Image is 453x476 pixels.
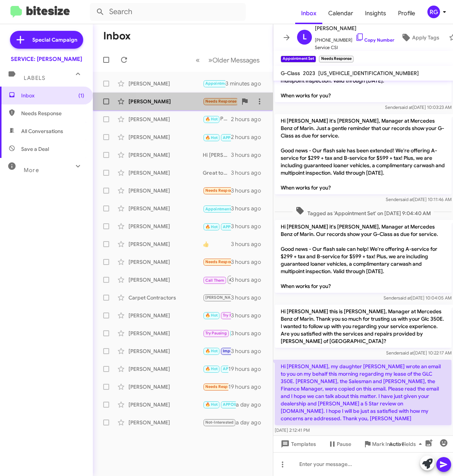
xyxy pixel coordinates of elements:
[223,313,244,318] span: Try Pausing
[357,437,411,451] button: Mark Inactive
[400,197,413,202] span: said at
[205,117,218,122] span: 🔥 Hot
[128,98,203,105] div: [PERSON_NAME]
[394,31,445,44] button: Apply Tags
[228,383,267,391] div: 19 hours ago
[372,437,405,451] span: Mark Inactive
[205,313,218,318] span: 🔥 Hot
[231,205,267,212] div: 3 hours ago
[392,3,421,24] a: Profile
[205,278,225,283] span: Call Them
[318,70,419,77] span: [US_VEHICLE_IDENTIFICATION_NUMBER]
[203,329,231,337] div: Well, i'm still waiting for a part to arrive at your dealership to complete the service issues fo...
[205,224,218,229] span: 🔥 Hot
[103,30,131,42] h1: Inbox
[21,145,49,153] span: Save a Deal
[128,312,203,319] div: [PERSON_NAME]
[275,427,310,433] span: [DATE] 2:12:41 PM
[205,207,238,211] span: Appointment Set
[386,350,452,356] span: Sender [DATE] 10:22:17 AM
[205,331,227,336] span: Try Pausing
[128,419,203,426] div: [PERSON_NAME]
[203,151,231,159] div: Hi [PERSON_NAME], thank you for your honest feedback. I’m sorry the small battery wasn’t addresse...
[281,56,316,62] small: Appointment Set
[223,366,259,371] span: APPOINTMENT SET
[203,418,236,427] div: You're welcome! Whenever you're back from [GEOGRAPHIC_DATA], feel free to reach out on here to sc...
[359,3,392,24] a: Insights
[21,110,84,117] span: Needs Response
[231,330,267,337] div: 3 hours ago
[231,133,267,141] div: 2 hours ago
[203,275,231,284] div: Hi [PERSON_NAME]- would love to have a short call with you. Please let me know if now is a good t...
[205,188,237,193] span: Needs Response
[203,79,225,88] div: Hi [PERSON_NAME], my daughter [PERSON_NAME] wrote an email to you on my behalf this morning regar...
[208,55,212,65] span: »
[231,294,267,301] div: 3 hours ago
[128,294,203,301] div: Carpet Contractors
[90,3,246,21] input: Search
[275,220,452,293] p: Hi [PERSON_NAME] it's [PERSON_NAME], Manager at Mercedes Benz of Marin. Our records show your G-C...
[401,350,414,356] span: said at
[385,104,452,110] span: Sender [DATE] 10:03:23 AM
[204,52,264,68] button: Next
[203,97,237,106] div: Yes, very satisfied, thank you for your help.
[203,382,228,391] div: Hi [PERSON_NAME], Thank you for following up. Yes, I’m satisfied with the services and repairs pr...
[128,169,203,177] div: [PERSON_NAME]
[212,56,260,64] span: Older Messages
[128,151,203,159] div: [PERSON_NAME]
[203,169,231,177] div: Great to hear that! If you need any further assistance or want to schedule your next appointment,...
[295,3,322,24] span: Inbox
[400,104,413,110] span: said at
[389,437,425,451] span: Auto Fields
[21,127,63,135] span: All Conversations
[236,419,267,426] div: a day ago
[128,276,203,284] div: [PERSON_NAME]
[191,52,204,68] button: Previous
[203,365,228,373] div: Your appointment is set for 10:00 AM on 10/13, and a loaner will be ready for you. See you then!
[273,437,322,451] button: Templates
[275,360,452,425] p: Hi [PERSON_NAME], my daughter [PERSON_NAME] wrote an email to you on my behalf this morning regar...
[315,24,394,33] span: [PERSON_NAME]
[205,81,238,86] span: Appointment Set
[205,420,234,425] span: Not-Interested
[203,311,231,320] div: Yes
[275,114,452,194] p: Hi [PERSON_NAME] it's [PERSON_NAME], Manager at Mercedes Benz of Marin. Just a gentle reminder th...
[192,52,264,68] nav: Page navigation example
[203,132,231,142] div: Absolutely! We will see you then !
[231,347,267,355] div: 3 hours ago
[203,347,231,355] div: Ok ✅
[223,349,242,353] span: Important
[281,70,300,77] span: G-Class
[231,169,267,177] div: 3 hours ago
[128,330,203,337] div: [PERSON_NAME]
[128,205,203,212] div: [PERSON_NAME]
[231,223,267,230] div: 3 hours ago
[128,258,203,266] div: [PERSON_NAME]
[205,384,237,389] span: Needs Response
[128,401,203,408] div: [PERSON_NAME]
[128,80,203,87] div: [PERSON_NAME]
[231,187,267,194] div: 3 hours ago
[128,187,203,194] div: [PERSON_NAME]
[421,6,445,18] button: RG
[279,437,316,451] span: Templates
[205,295,238,300] span: [PERSON_NAME]
[303,31,307,43] span: L
[10,31,83,49] a: Special Campaign
[32,36,77,43] span: Special Campaign
[24,167,39,174] span: More
[384,295,452,301] span: Sender [DATE] 10:04:05 AM
[293,206,434,217] span: Tagged as 'Appointment Set' on [DATE] 9:04:40 AM
[205,99,237,104] span: Needs Response
[205,402,218,407] span: 🔥 Hot
[355,37,394,43] a: Copy Number
[203,400,236,409] div: Thank you for the update. I will note it down in our system.
[322,3,359,24] span: Calendar
[231,312,267,319] div: 3 hours ago
[24,75,45,81] span: Labels
[203,221,231,231] div: I'm glad to hear that! Feel free to reach out to us if you have any questions or concerns.
[231,116,267,123] div: 2 hours ago
[228,365,267,373] div: 19 hours ago
[231,258,267,266] div: 3 hours ago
